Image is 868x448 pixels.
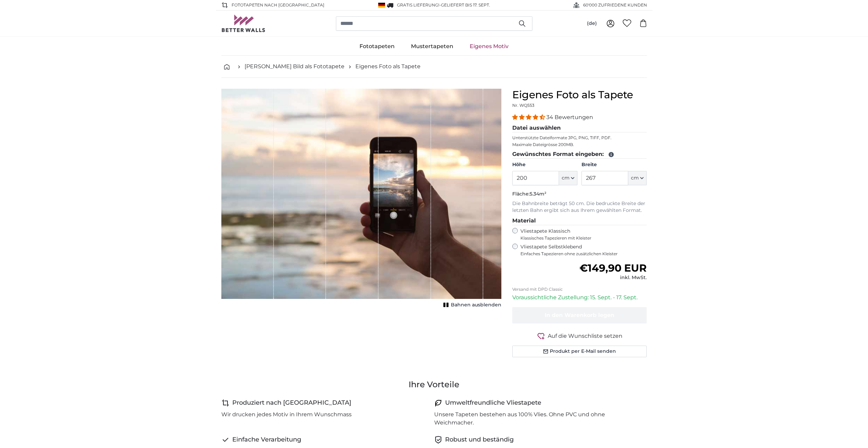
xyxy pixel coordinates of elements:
[512,150,647,159] legend: Gewünschtes Format eingeben:
[520,235,641,241] span: Klassisches Tapezieren mit Kleister
[378,3,385,8] img: Deutschland
[221,56,647,78] nav: breadcrumbs
[221,89,501,310] div: 1 of 1
[512,217,647,225] legend: Material
[434,410,642,427] p: Unsere Tapeten bestehen aus 100% Vlies. Ohne PVC und ohne Weichmacher.
[631,175,639,182] span: cm
[512,161,577,168] label: Höhe
[451,302,501,308] span: Bahnen ausblenden
[232,435,301,445] h4: Einfache Verarbeitung
[582,17,602,30] button: (de)
[221,15,266,32] img: Betterwalls
[520,228,641,241] label: Vliestapete Klassisch
[221,379,647,390] h3: Ihre Vorteile
[512,135,647,141] p: Unterstützte Dateiformate JPG, PNG, TIFF, PDF.
[583,2,647,8] span: 60'000 ZUFRIEDENE KUNDEN
[439,2,490,8] span: -
[530,191,546,197] span: 5.34m²
[512,200,647,214] p: Die Bahnbreite beträgt 50 cm. Die bedruckte Breite der letzten Bahn ergibt sich aus Ihrem gewählt...
[232,398,351,408] h4: Produziert nach [GEOGRAPHIC_DATA]
[582,161,647,168] label: Breite
[545,312,614,318] span: In den Warenkorb legen
[512,89,647,101] h1: Eigenes Foto als Tapete
[351,38,403,55] a: Fototapeten
[221,410,352,419] p: Wir drucken jedes Motiv in Ihrem Wunschmass
[562,175,570,182] span: cm
[512,142,647,147] p: Maximale Dateigrösse 200MB.
[546,114,593,120] span: 34 Bewertungen
[512,332,647,340] button: Auf die Wunschliste setzen
[512,293,647,302] p: Voraussichtliche Zustellung: 15. Sept. - 17. Sept.
[397,2,439,8] span: GRATIS Lieferung!
[512,103,534,108] span: Nr. WQ553
[579,262,647,274] span: €149,90 EUR
[232,2,324,8] span: Fototapeten nach [GEOGRAPHIC_DATA]
[461,38,517,55] a: Eigenes Motiv
[520,244,647,257] label: Vliestapete Selbstklebend
[512,114,546,120] span: 4.32 stars
[628,171,647,185] button: cm
[579,274,647,281] div: inkl. MwSt.
[441,300,501,310] button: Bahnen ausblenden
[445,398,541,408] h4: Umweltfreundliche Vliestapete
[403,38,461,55] a: Mustertapeten
[441,2,490,8] span: Geliefert bis 17. Sept.
[512,124,647,132] legend: Datei auswählen
[512,191,647,198] p: Fläche:
[355,62,421,71] a: Eigenes Foto als Tapete
[559,171,577,185] button: cm
[512,307,647,323] button: In den Warenkorb legen
[445,435,514,445] h4: Robust und beständig
[512,346,647,357] button: Produkt per E-Mail senden
[245,62,344,71] a: [PERSON_NAME] Bild als Fototapete
[520,251,647,257] span: Einfaches Tapezieren ohne zusätzlichen Kleister
[548,332,622,340] span: Auf die Wunschliste setzen
[512,287,647,292] p: Versand mit DPD Classic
